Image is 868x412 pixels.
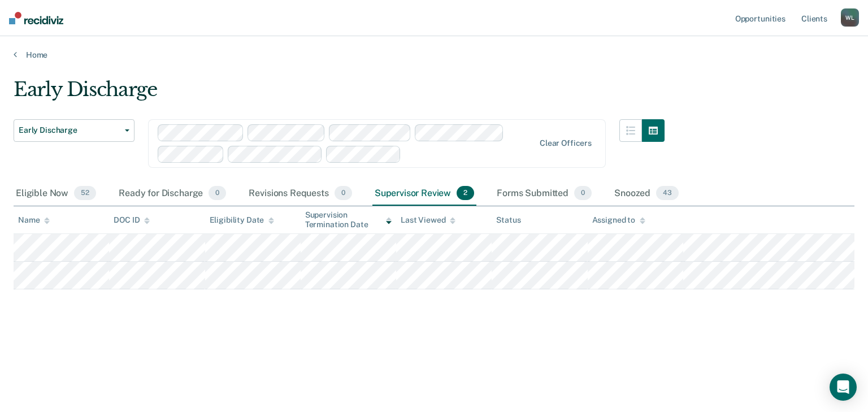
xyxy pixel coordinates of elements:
span: 52 [74,186,96,201]
div: Snoozed43 [612,181,681,206]
div: Supervision Termination Date [305,210,392,229]
div: Ready for Discharge0 [116,181,228,206]
img: Recidiviz [9,12,63,24]
div: DOC ID [114,215,150,225]
a: Home [14,50,854,60]
div: Supervisor Review2 [372,181,477,206]
div: Eligible Now52 [14,181,98,206]
span: 43 [656,186,679,201]
div: W L [841,8,859,27]
div: Last Viewed [401,215,455,225]
button: Early Discharge [14,119,134,142]
div: Name [18,215,50,225]
span: Early Discharge [19,125,120,135]
div: Early Discharge [14,78,665,110]
span: 0 [574,186,592,201]
div: Eligibility Date [210,215,275,225]
div: Open Intercom Messenger [830,374,857,401]
div: Forms Submitted0 [494,181,594,206]
span: 0 [335,186,352,201]
div: Assigned to [592,215,645,225]
span: 2 [457,186,474,201]
div: Clear officers [540,138,592,148]
div: Revisions Requests0 [246,181,354,206]
div: Status [496,215,520,225]
button: WL [841,8,859,27]
span: 0 [209,186,226,201]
